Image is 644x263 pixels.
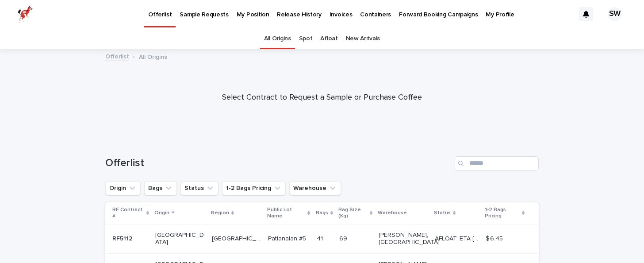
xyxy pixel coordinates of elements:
button: Status [180,181,218,195]
p: [GEOGRAPHIC_DATA] [155,232,204,247]
p: AFLOAT: ETA 08-20-2025 [435,233,480,243]
button: Origin [105,181,141,195]
img: zttTXibQQrCfv9chImQE [18,5,33,23]
p: Public Lot Name [267,205,306,221]
p: Bag Size (Kg) [338,205,368,221]
p: All Origins [139,51,167,61]
p: 69 [339,233,349,243]
a: Spot [299,28,313,49]
p: Warehouse [378,208,407,218]
a: Offerlist [105,51,129,61]
tr: RF5112RF5112 [GEOGRAPHIC_DATA][GEOGRAPHIC_DATA][GEOGRAPHIC_DATA] Patlanalan #5Patlanalan #5 4141 ... [105,224,539,254]
h1: Offerlist [105,157,451,170]
p: 1-2 Bags Pricing [485,205,520,221]
p: [GEOGRAPHIC_DATA] [212,233,263,243]
p: RF Contract # [112,205,144,221]
div: SW [608,7,622,21]
input: Search [455,156,539,170]
p: $ 6.45 [486,233,505,243]
a: Afloat [320,28,337,49]
p: Patlanalan #5 [268,233,308,243]
p: Status [434,208,451,218]
button: 1-2 Bags Pricing [222,181,286,195]
p: Origin [154,208,169,218]
p: RF5112 [112,233,134,243]
p: Select Contract to Request a Sample or Purchase Coffee [145,93,499,103]
p: Bags [316,208,328,218]
button: Bags [144,181,177,195]
button: Warehouse [289,181,341,195]
a: New Arrivals [346,28,380,49]
p: Region [211,208,229,218]
a: All Origins [264,28,291,49]
p: 41 [317,233,325,243]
